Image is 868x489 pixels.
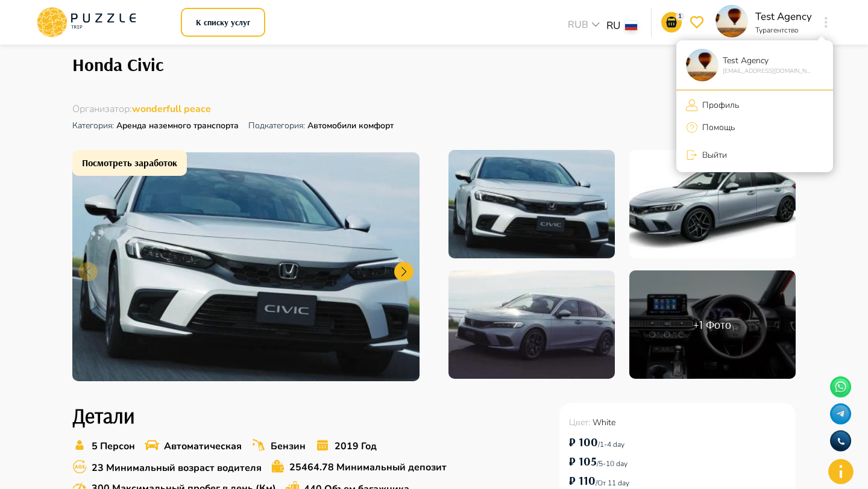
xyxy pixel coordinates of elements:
p: Помощь [698,121,735,134]
img: profile_picture PuzzleTrip [686,49,719,81]
p: [EMAIL_ADDRESS][DOMAIN_NAME] [719,67,813,76]
p: Test Agency [719,54,813,67]
p: Выйти [698,149,727,161]
p: Профиль [698,99,739,111]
